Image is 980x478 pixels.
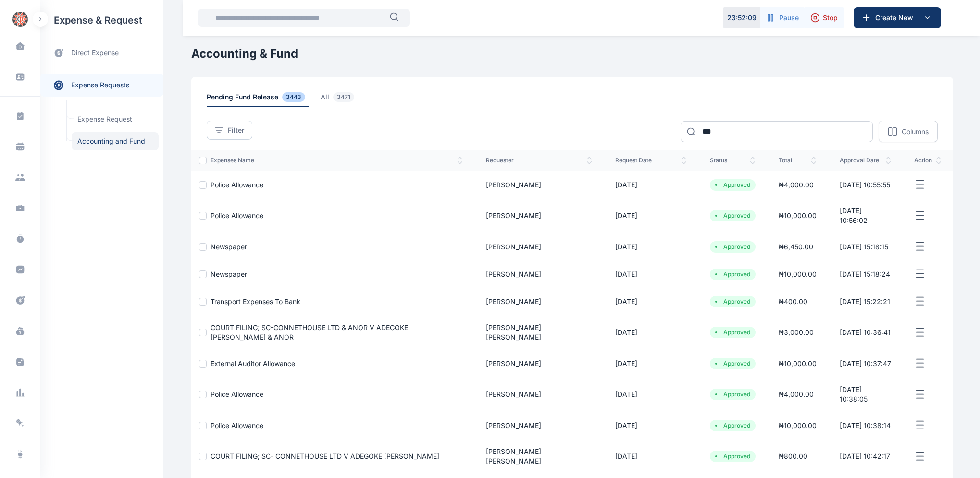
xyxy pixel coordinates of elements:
[207,121,252,140] button: Filter
[211,323,408,341] a: COURT FILING; SC-CONNETHOUSE LTD & ANOR V ADEGOKE [PERSON_NAME] & ANOR
[604,288,698,315] td: [DATE]
[211,359,295,368] a: External Auditor Allowance
[282,92,305,102] span: 3443
[714,453,752,460] li: Approved
[211,181,263,189] a: Police Allowance
[779,270,817,278] span: ₦ 10,000.00
[604,439,698,474] td: [DATE]
[486,157,592,164] span: requester
[727,13,757,23] p: 23 : 52 : 09
[779,243,813,251] span: ₦ 6,450.00
[714,243,752,251] li: Approved
[714,212,752,220] li: Approved
[474,260,604,288] td: [PERSON_NAME]
[902,127,929,136] p: Columns
[823,13,838,23] span: Stop
[779,297,807,306] span: ₦ 400.00
[228,125,244,135] span: Filter
[211,211,263,220] a: Police Allowance
[40,66,163,97] div: expense requests
[615,157,687,164] span: request date
[828,233,903,260] td: [DATE] 15:18:15
[72,110,159,128] a: Expense Request
[604,260,698,288] td: [DATE]
[211,452,439,460] a: COURT FILING; SC- CONNETHOUSE LTD V ADEGOKE [PERSON_NAME]
[191,46,953,61] h1: Accounting & Fund
[211,243,247,251] a: Newspaper
[828,315,903,350] td: [DATE] 10:36:41
[474,377,604,412] td: [PERSON_NAME]
[828,198,903,233] td: [DATE] 10:56:02
[779,452,807,460] span: ₦ 800.00
[828,171,903,198] td: [DATE] 10:55:55
[321,92,370,107] a: all3471
[779,211,817,220] span: ₦ 10,000.00
[714,360,752,368] li: Approved
[879,121,938,142] button: Columns
[779,181,814,189] span: ₦ 4,000.00
[474,315,604,350] td: [PERSON_NAME] [PERSON_NAME]
[714,298,752,306] li: Approved
[779,390,814,398] span: ₦ 4,000.00
[914,157,942,164] span: action
[321,92,358,107] span: all
[333,92,354,102] span: 3471
[604,198,698,233] td: [DATE]
[779,421,817,429] span: ₦ 10,000.00
[211,270,247,278] a: Newspaper
[779,328,814,336] span: ₦ 3,000.00
[211,421,263,429] a: Police Allowance
[604,412,698,439] td: [DATE]
[604,377,698,412] td: [DATE]
[828,288,903,315] td: [DATE] 15:22:21
[207,92,309,107] span: pending fund release
[828,377,903,412] td: [DATE] 10:38:05
[854,7,941,28] button: Create New
[828,412,903,439] td: [DATE] 10:38:14
[474,350,604,377] td: [PERSON_NAME]
[779,359,817,368] span: ₦ 10,000.00
[828,350,903,377] td: [DATE] 10:37:47
[474,171,604,198] td: [PERSON_NAME]
[710,157,756,164] span: status
[211,390,263,398] a: Police Allowance
[779,13,799,23] span: Pause
[604,315,698,350] td: [DATE]
[474,288,604,315] td: [PERSON_NAME]
[474,233,604,260] td: [PERSON_NAME]
[474,198,604,233] td: [PERSON_NAME]
[71,48,119,58] span: direct expense
[714,391,752,398] li: Approved
[211,297,300,306] a: Transport Expenses to Bank
[840,157,891,164] span: approval Date
[714,181,752,189] li: Approved
[714,270,752,278] li: Approved
[604,171,698,198] td: [DATE]
[40,40,163,66] a: direct expense
[714,329,752,336] li: Approved
[805,7,844,28] button: Stop
[72,132,159,150] a: Accounting and Fund
[828,260,903,288] td: [DATE] 15:18:24
[207,92,321,107] a: pending fund release3443
[474,412,604,439] td: [PERSON_NAME]
[828,439,903,474] td: [DATE] 10:42:17
[714,422,752,429] li: Approved
[760,7,805,28] button: Pause
[604,233,698,260] td: [DATE]
[40,74,163,97] a: expense requests
[779,157,817,164] span: total
[604,350,698,377] td: [DATE]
